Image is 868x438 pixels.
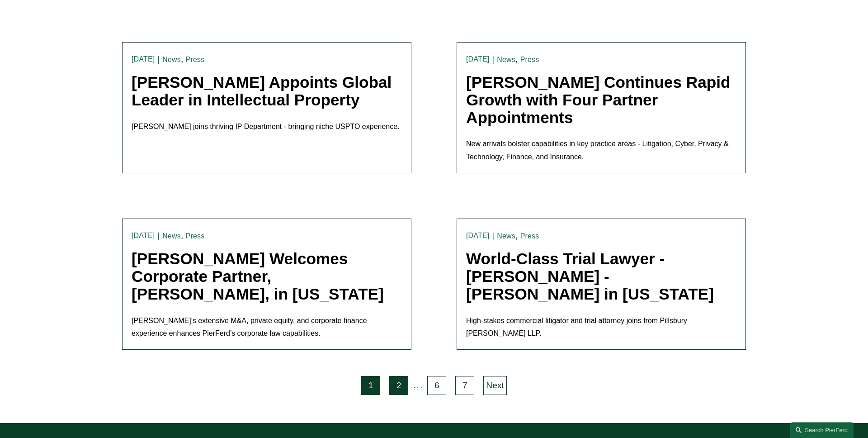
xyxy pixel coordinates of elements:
[497,232,515,240] a: News
[181,231,183,240] span: ,
[466,138,736,164] p: New arrivals bolster capabilities in key practice areas - Litigation, Cyber, Privacy & Technology...
[181,54,183,64] span: ,
[162,232,181,240] a: News
[466,314,736,341] p: High-stakes commercial litigator and trial attorney joins from Pillsbury [PERSON_NAME] LLP.
[466,73,731,126] a: [PERSON_NAME] Continues Rapid Growth with Four Partner Appointments
[466,250,714,302] a: World-Class Trial Lawyer - [PERSON_NAME] - [PERSON_NAME] in [US_STATE]
[361,376,380,395] a: 1
[466,56,489,63] time: [DATE]
[520,56,539,63] a: Press
[132,120,402,133] p: [PERSON_NAME] joins thriving IP Department - bringing niche USPTO experience.
[427,376,446,395] a: 6
[186,56,205,63] a: Press
[132,232,155,239] time: [DATE]
[520,232,539,240] a: Press
[132,314,402,341] p: [PERSON_NAME]’s extensive M&A, private equity, and corporate finance experience enhances PierFerd...
[790,422,854,438] a: Search this site
[515,54,518,64] span: ,
[186,232,205,240] a: Press
[466,232,489,239] time: [DATE]
[132,56,155,63] time: [DATE]
[132,73,392,109] a: [PERSON_NAME] Appoints Global Leader in Intellectual Property
[162,56,181,63] a: News
[455,376,474,395] a: 7
[515,231,518,240] span: ,
[483,376,506,395] a: Next
[389,376,408,395] a: 2
[497,56,515,63] a: News
[132,250,384,302] a: [PERSON_NAME] Welcomes Corporate Partner, [PERSON_NAME], in [US_STATE]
